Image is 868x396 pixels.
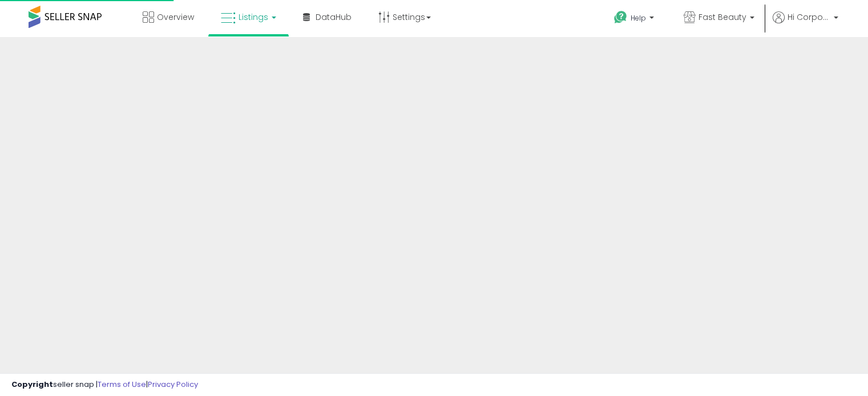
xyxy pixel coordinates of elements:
i: Get Help [613,10,628,25]
span: Overview [157,11,194,23]
span: Listings [239,11,268,23]
span: Fast Beauty [699,11,746,23]
a: Help [605,2,665,37]
span: DataHub [316,11,352,23]
a: Privacy Policy [148,379,198,390]
span: Hi Corporate [788,11,830,23]
div: seller snap | | [11,379,198,390]
a: Terms of Use [98,379,146,390]
span: Help [631,13,646,23]
a: Hi Corporate [773,11,838,37]
strong: Copyright [11,379,53,390]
